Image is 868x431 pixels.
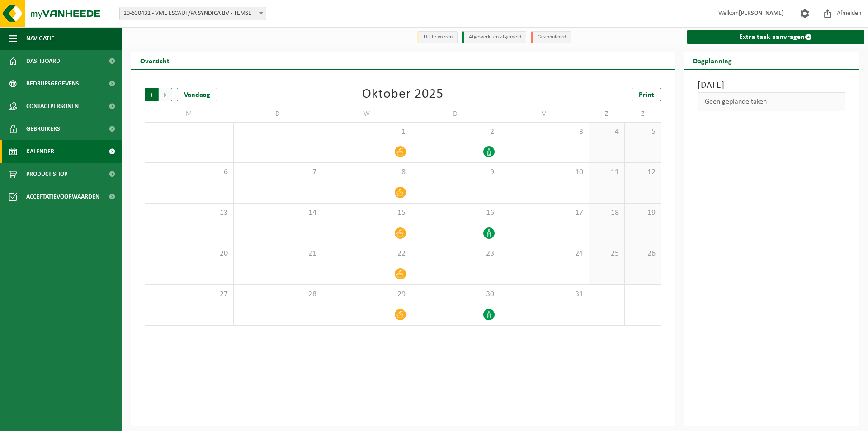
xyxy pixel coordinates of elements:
[177,88,217,101] div: Vandaag
[131,52,179,69] h2: Overzicht
[505,249,584,259] span: 24
[327,249,406,259] span: 22
[26,163,67,185] span: Product Shop
[505,208,584,218] span: 17
[639,91,654,99] span: Print
[417,31,458,43] li: Uit te voeren
[625,106,661,122] td: Z
[739,10,784,17] strong: [PERSON_NAME]
[416,167,495,177] span: 9
[594,249,620,259] span: 25
[416,208,495,218] span: 16
[322,106,411,122] td: W
[159,88,172,101] span: Volgende
[589,106,625,122] td: Z
[411,106,500,122] td: D
[594,127,620,137] span: 4
[26,27,54,50] span: Navigatie
[505,289,584,299] span: 31
[120,7,266,20] span: 10-630432 - VME ESCAUT/PA SYNDICA BV - TEMSE
[505,127,584,137] span: 3
[684,52,741,69] h2: Dagplanning
[531,31,571,43] li: Geannuleerd
[416,127,495,137] span: 2
[145,88,158,101] span: Vorige
[327,167,406,177] span: 8
[150,249,229,259] span: 20
[26,72,79,95] span: Bedrijfsgegevens
[26,50,60,72] span: Dashboard
[698,92,846,111] div: Geen geplande taken
[629,208,656,218] span: 19
[234,106,323,122] td: D
[150,289,229,299] span: 27
[26,185,99,208] span: Acceptatievoorwaarden
[594,167,620,177] span: 11
[416,249,495,259] span: 23
[416,289,495,299] span: 30
[238,249,318,259] span: 21
[238,208,318,218] span: 14
[698,79,846,92] h3: [DATE]
[150,167,229,177] span: 6
[500,106,589,122] td: V
[629,167,656,177] span: 12
[150,208,229,218] span: 13
[327,127,406,137] span: 1
[327,208,406,218] span: 15
[687,30,865,44] a: Extra taak aanvragen
[362,88,443,101] div: Oktober 2025
[462,31,526,43] li: Afgewerkt en afgemeld
[238,167,318,177] span: 7
[629,127,656,137] span: 5
[632,88,661,101] a: Print
[26,95,79,118] span: Contactpersonen
[26,118,60,140] span: Gebruikers
[26,140,54,163] span: Kalender
[629,249,656,259] span: 26
[119,7,266,20] span: 10-630432 - VME ESCAUT/PA SYNDICA BV - TEMSE
[145,106,234,122] td: M
[594,208,620,218] span: 18
[238,289,318,299] span: 28
[327,289,406,299] span: 29
[505,167,584,177] span: 10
